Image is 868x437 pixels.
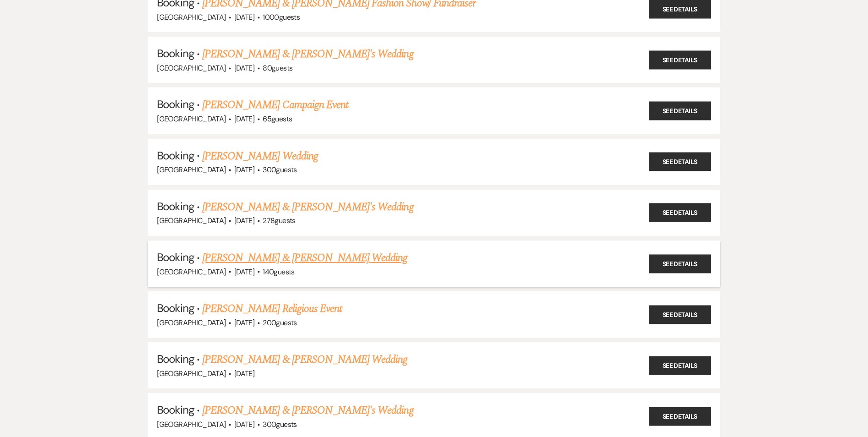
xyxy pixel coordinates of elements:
a: See Details [649,305,711,324]
span: 80 guests [263,63,292,73]
span: [DATE] [234,165,254,175]
span: [DATE] [234,216,254,225]
a: See Details [649,50,711,69]
span: [DATE] [234,114,254,124]
a: See Details [649,101,711,120]
span: [DATE] [234,318,254,328]
a: [PERSON_NAME] Religious Event [202,300,342,317]
span: [GEOGRAPHIC_DATA] [157,12,226,22]
span: Booking [157,301,194,315]
span: Booking [157,250,194,264]
span: Booking [157,199,194,213]
a: See Details [649,254,711,273]
span: [DATE] [234,267,254,277]
a: See Details [649,203,711,222]
a: [PERSON_NAME] & [PERSON_NAME] Wedding [202,250,407,266]
span: [GEOGRAPHIC_DATA] [157,63,226,73]
span: 278 guests [263,216,295,225]
span: 140 guests [263,267,294,277]
a: See Details [649,153,711,171]
span: 300 guests [263,165,297,175]
span: Booking [157,46,194,60]
a: [PERSON_NAME] Wedding [202,148,318,164]
span: 300 guests [263,420,297,429]
span: Booking [157,403,194,417]
span: [GEOGRAPHIC_DATA] [157,318,226,328]
span: Booking [157,148,194,163]
span: Booking [157,352,194,366]
span: 200 guests [263,318,297,328]
span: [DATE] [234,420,254,429]
a: [PERSON_NAME] Campaign Event [202,97,348,113]
span: [GEOGRAPHIC_DATA] [157,420,226,429]
span: [GEOGRAPHIC_DATA] [157,114,226,124]
span: [DATE] [234,12,254,22]
span: 65 guests [263,114,292,124]
a: [PERSON_NAME] & [PERSON_NAME]'s Wedding [202,46,414,62]
a: [PERSON_NAME] & [PERSON_NAME]'s Wedding [202,199,414,215]
span: [GEOGRAPHIC_DATA] [157,216,226,225]
span: [GEOGRAPHIC_DATA] [157,165,226,175]
span: 1000 guests [263,12,300,22]
a: [PERSON_NAME] & [PERSON_NAME] Wedding [202,351,407,368]
a: See Details [649,407,711,426]
span: [GEOGRAPHIC_DATA] [157,369,226,378]
a: See Details [649,356,711,375]
span: [GEOGRAPHIC_DATA] [157,267,226,277]
span: [DATE] [234,63,254,73]
span: Booking [157,97,194,111]
a: [PERSON_NAME] & [PERSON_NAME]'s Wedding [202,402,414,419]
span: [DATE] [234,369,254,378]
